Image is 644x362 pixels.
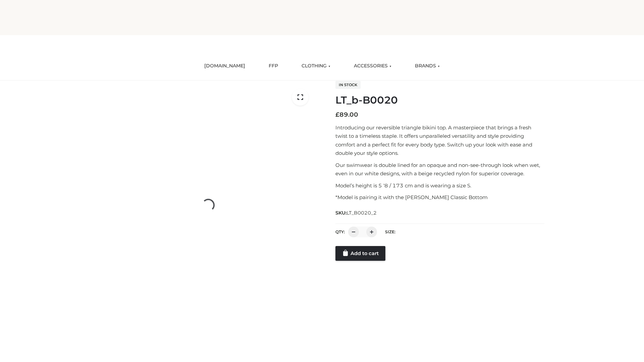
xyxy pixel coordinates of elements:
p: Introducing our reversible triangle bikini top. A masterpiece that brings a fresh twist to a time... [335,123,544,158]
span: LT_B0020_2 [346,210,377,216]
label: Size: [385,229,395,234]
span: In stock [335,81,361,89]
h1: LT_b-B0020 [335,94,544,106]
span: SKU: [335,209,377,217]
a: [DOMAIN_NAME] [199,59,250,73]
bdi: 89.00 [335,111,358,118]
p: Model’s height is 5 ‘8 / 173 cm and is wearing a size S. [335,181,544,190]
span: £ [335,111,339,118]
a: FFP [264,59,283,73]
p: Our swimwear is double lined for an opaque and non-see-through look when wet, even in our white d... [335,161,544,178]
a: Add to cart [335,246,385,261]
a: BRANDS [410,59,445,73]
a: CLOTHING [297,59,335,73]
label: QTY: [335,229,345,234]
a: ACCESSORIES [349,59,396,73]
p: *Model is pairing it with the [PERSON_NAME] Classic Bottom [335,193,544,202]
